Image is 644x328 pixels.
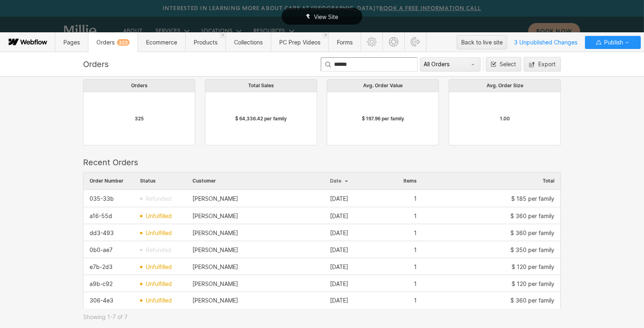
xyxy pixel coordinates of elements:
span: Date [330,178,341,184]
span: Ecommerce [146,39,177,46]
div: $ 360 per family [510,297,554,304]
span: unfulfilled [146,297,172,304]
span: unfulfilled [146,230,172,236]
div: row [83,190,561,208]
span: Pages [63,39,80,46]
div: row [83,241,561,259]
div: [PERSON_NAME] [192,247,238,253]
div: $ 360 per family [510,230,554,236]
div: Orders [83,59,318,69]
div: [DATE] [330,213,348,219]
div: Avg. Order Size [449,79,561,92]
div: [PERSON_NAME] [192,213,238,219]
div: Date [324,172,393,189]
span: Total [543,178,554,184]
span: Products [194,39,217,46]
div: 1 [414,281,417,287]
div: a9b-c92 [90,281,113,287]
div: $ 185 per family [511,196,554,202]
span: Customer [192,178,216,184]
div: [PERSON_NAME] [192,230,238,236]
div: [PERSON_NAME] [192,281,238,287]
div: 1 [414,230,417,236]
span: Order Number [90,178,123,184]
div: All Orders [424,61,470,67]
span: 3 Unpublished Changes [510,36,581,48]
a: Close 'Products' tab [220,32,226,38]
span: Status [140,178,156,184]
div: 1 [414,264,417,270]
span: refunded [146,196,171,202]
span: Publish [602,36,623,48]
div: row [83,207,561,225]
div: 323 [117,39,130,46]
span: Orders [96,39,130,46]
span: View Site [314,13,338,20]
div: Total Sales [205,79,317,92]
div: $ 350 per family [510,247,554,253]
div: 1 [414,196,417,202]
div: [DATE] [330,264,348,270]
div: $ 360 per family [510,213,554,219]
button: Back to live site [457,35,507,49]
div: e7b-2d3 [90,264,113,270]
span: PC Prep Videos [279,39,320,46]
span: Collections [234,39,263,46]
div: row [83,258,561,275]
div: 1.00 [500,116,510,122]
div: 0b0-ae7 [90,247,113,253]
div: dd3-493 [90,230,114,236]
span: Items [404,178,417,184]
div: [DATE] [330,196,348,202]
div: $ 64,336.42 per family [235,116,287,122]
div: Orders [83,79,195,92]
div: row [83,275,561,292]
span: Select [500,61,516,67]
button: Publish [585,36,641,49]
div: 325 [135,116,144,122]
button: Export [524,57,561,71]
div: Export [538,61,556,67]
div: [PERSON_NAME] [192,297,238,304]
div: 306-4e3 [90,297,113,304]
div: a16-55d [90,213,112,219]
div: row [83,292,561,309]
div: 1 [414,247,417,253]
div: Recent Orders [83,158,561,167]
div: [PERSON_NAME] [192,196,238,202]
div: Back to live site [461,36,503,48]
div: grid [83,190,561,309]
div: [DATE] [330,230,348,236]
span: unfulfilled [146,264,172,270]
div: [DATE] [330,247,348,253]
div: Avg. Order Value [327,79,439,92]
button: Select [486,57,521,71]
div: $ 120 per family [512,281,554,287]
span: unfulfilled [146,281,172,287]
div: $ 197.96 per family [362,116,404,122]
div: [DATE] [330,281,348,287]
div: row [83,224,561,242]
a: Close 'PC Prep Videos' tab [323,32,328,38]
div: [PERSON_NAME] [192,264,238,270]
span: refunded [146,247,171,253]
div: Showing 1-7 of 7 [83,313,561,321]
span: unfulfilled [146,213,172,219]
div: 1 [414,297,417,304]
div: [DATE] [330,297,348,304]
div: 035-33b [90,196,114,202]
div: $ 120 per family [512,264,554,270]
span: Forms [337,39,353,46]
div: 1 [414,213,417,219]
